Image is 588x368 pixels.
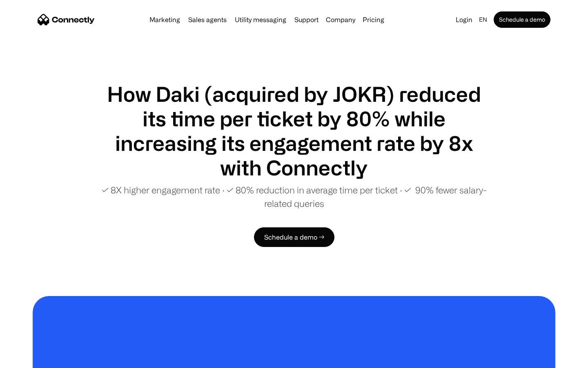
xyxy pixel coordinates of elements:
[359,16,388,23] a: Pricing
[326,14,355,25] div: Company
[494,11,550,28] a: Schedule a demo
[232,16,290,23] a: Utility messaging
[254,227,334,247] a: Schedule a demo →
[185,16,230,23] a: Sales agents
[98,82,490,180] h1: How Daki (acquired by JOKR) reduced its time per ticket by 80% while increasing its engagement ra...
[323,14,358,25] div: Company
[98,183,490,210] p: ✓ 8X higher engagement rate ∙ ✓ 80% reduction in average time per ticket ∙ ✓ 90% fewer salary-rel...
[476,14,492,25] div: en
[479,14,487,25] div: en
[16,354,49,365] ul: Language list
[8,353,49,365] aside: Language selected: English
[146,16,183,23] a: Marketing
[291,16,322,23] a: Support
[38,13,95,26] a: home
[452,14,476,25] a: Login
